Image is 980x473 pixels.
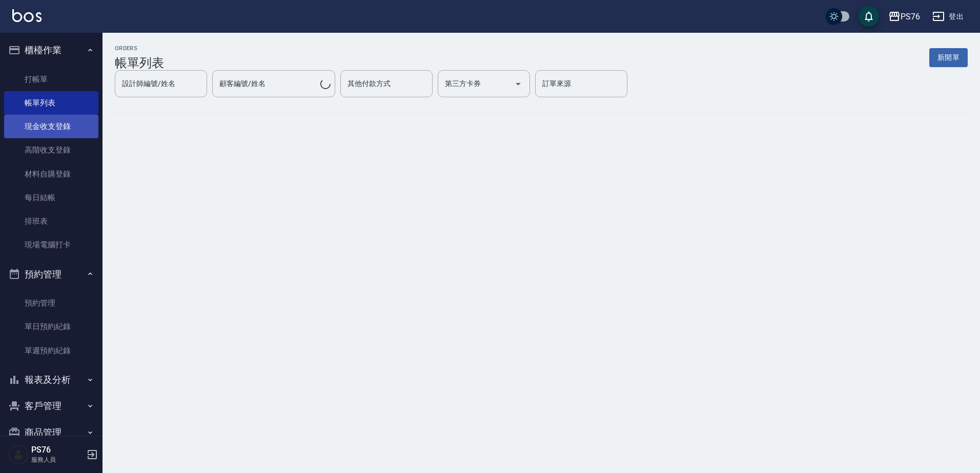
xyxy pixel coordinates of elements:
[928,7,968,26] button: 登出
[4,115,98,138] a: 現金收支登錄
[929,48,968,67] button: 新開單
[4,209,98,233] a: 排班表
[4,315,98,338] a: 單日預約紀錄
[4,91,98,115] a: 帳單列表
[510,76,526,92] button: Open
[4,393,98,419] button: 客戶管理
[31,445,84,455] h5: PS76
[4,339,98,362] a: 單週預約紀錄
[12,9,42,22] img: Logo
[4,162,98,186] a: 材料自購登錄
[4,291,98,315] a: 預約管理
[4,186,98,209] a: 每日結帳
[884,6,924,27] button: PS76
[929,52,968,62] a: 新開單
[4,367,98,393] button: 報表及分析
[901,10,920,23] div: PS76
[8,444,29,465] img: Person
[31,455,84,464] p: 服務人員
[4,138,98,162] a: 高階收支登錄
[4,419,98,446] button: 商品管理
[4,68,98,91] a: 打帳單
[4,233,98,256] a: 現場電腦打卡
[4,261,98,288] button: 預約管理
[4,37,98,63] button: 櫃檯作業
[115,56,164,70] h3: 帳單列表
[859,6,879,27] button: save
[115,45,164,52] h2: ORDERS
